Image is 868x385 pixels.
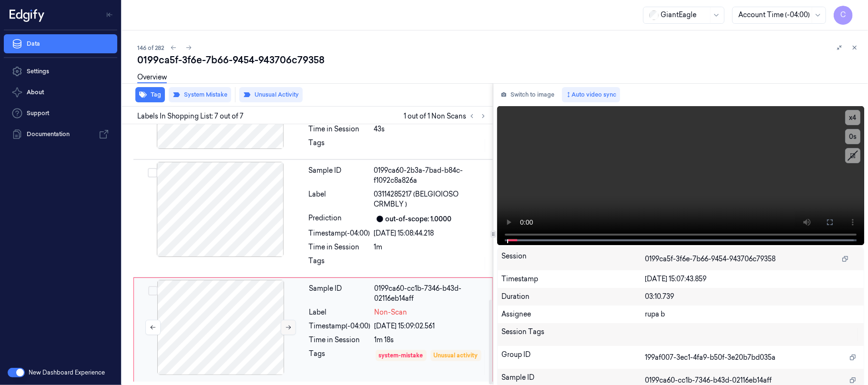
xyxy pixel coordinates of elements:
div: 03:10.739 [645,292,860,302]
div: Label [309,189,370,209]
button: About [4,83,117,102]
button: System Mistake [169,87,231,102]
button: Unusual Activity [239,87,303,102]
span: 199af007-3ec1-4fa9-b50f-3e20b7bd035a [645,353,776,363]
span: 1 out of 1 Non Scans [404,110,489,122]
div: Group ID [501,350,645,365]
a: Data [4,34,117,53]
span: 0199ca5f-3f6e-7b66-9454-943706c79358 [645,254,776,264]
div: 43s [374,124,487,134]
div: 1m [374,242,487,252]
div: Tags [309,349,371,376]
div: 0199ca60-cc1b-7346-b43d-02116eb14aff [375,284,487,304]
div: rupa b [645,309,860,319]
button: Select row [148,168,157,178]
div: 1m 18s [375,335,487,345]
div: Sample ID [309,166,370,186]
span: Labels In Shopping List: 7 out of 7 [137,111,244,121]
div: Timestamp [501,274,645,284]
a: Settings [4,62,117,81]
a: Documentation [4,125,117,144]
div: Label [309,307,371,317]
div: 0199ca60-2b3a-7bad-b84c-f1092c8a826a [374,166,487,186]
div: Session [501,251,645,267]
div: Assignee [501,309,645,319]
button: Toggle Navigation [102,7,117,22]
span: 146 of 282 [137,44,164,52]
div: [DATE] 15:07:43.859 [645,274,860,284]
a: Support [4,104,117,123]
button: Tag [135,87,165,102]
div: Session Tags [501,327,645,342]
div: Sample ID [309,284,371,304]
div: 0199ca5f-3f6e-7b66-9454-943706c79358 [137,53,860,67]
button: C [834,6,853,25]
button: x4 [845,110,860,125]
button: Switch to image [497,87,558,102]
div: Time in Session [309,124,370,134]
span: Non-Scan [375,307,408,317]
div: Time in Session [309,242,370,252]
span: 03114285217 (BELGIOIOSO CRMBLY ) [374,189,487,209]
div: Timestamp (-04:00) [309,228,370,238]
div: [DATE] 15:08:44.218 [374,228,487,238]
div: Time in Session [309,335,371,345]
button: 0s [845,129,860,144]
div: Tags [309,256,370,271]
button: Select row [148,286,158,296]
button: Auto video sync [562,87,620,102]
a: Overview [137,72,167,83]
div: Unusual activity [434,351,478,360]
div: Timestamp (-04:00) [309,321,371,331]
div: out-of-scope: 1.0000 [386,214,452,224]
div: Tags [309,138,370,153]
div: [DATE] 15:09:02.561 [375,321,487,331]
div: Duration [501,292,645,302]
div: system-mistake [379,351,423,360]
div: Prediction [309,213,370,225]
